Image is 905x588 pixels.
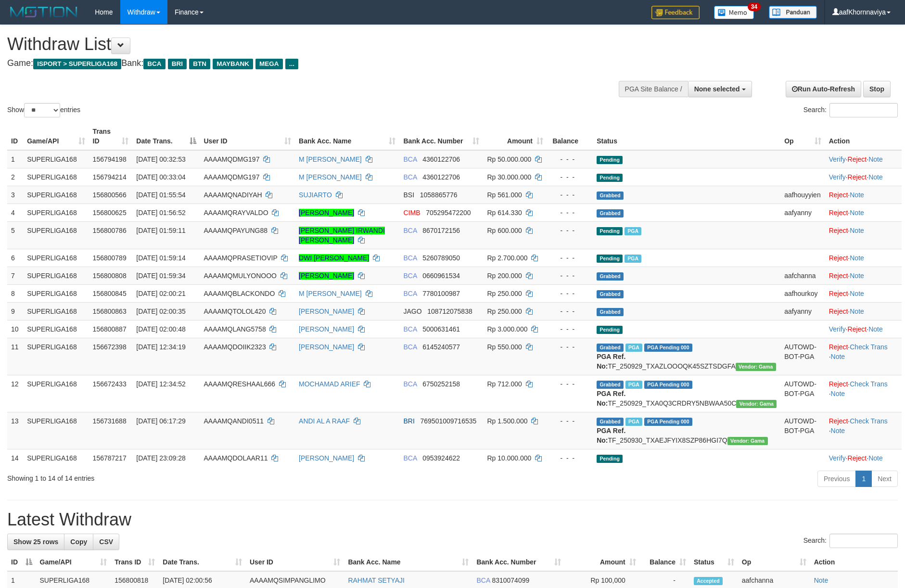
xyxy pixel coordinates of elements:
[422,454,460,462] span: Copy 0953924622 to clipboard
[829,343,848,351] a: Reject
[868,173,883,181] a: Note
[93,343,127,351] span: 156672398
[829,103,898,117] input: Search:
[597,308,624,316] span: Grabbed
[422,272,460,280] span: Copy 0660961534 to clipboard
[551,289,589,298] div: - - -
[690,553,738,571] th: Status: activate to sort column ascending
[93,534,119,550] a: CSV
[23,302,89,320] td: SUPERLIGA168
[551,342,589,352] div: - - -
[403,343,417,351] span: BCA
[487,173,531,181] span: Rp 30.000.000
[136,290,185,297] span: [DATE] 02:00:21
[93,155,127,163] span: 156794198
[132,123,200,150] th: Date Trans.: activate to sort column descending
[93,325,127,333] span: 156800887
[136,191,185,199] span: [DATE] 01:55:54
[597,227,623,235] span: Pending
[780,338,825,375] td: AUTOWD-BOT-PGA
[403,227,417,234] span: BCA
[625,418,642,426] span: Marked by aafromsomean
[255,59,283,69] span: MEGA
[487,191,522,199] span: Rp 561.000
[70,538,87,546] span: Copy
[299,191,332,199] a: SUJIARTO
[422,325,460,333] span: Copy 5000631461 to clipboard
[93,227,127,234] span: 156800786
[23,449,89,467] td: SUPERLIGA168
[597,255,623,263] span: Pending
[403,173,417,181] span: BCA
[829,307,848,315] a: Reject
[204,290,275,297] span: AAAAMQBLACKONDO
[299,380,360,388] a: MOCHAMAD ARIEF
[7,35,594,54] h1: Withdraw List
[736,400,777,408] span: Vendor URL: https://trx31.1velocity.biz
[136,325,185,333] span: [DATE] 02:00:48
[487,290,522,297] span: Rp 250.000
[593,338,780,375] td: TF_250929_TXAZLOOOQK45SZTSDGFA
[825,338,902,375] td: · ·
[295,123,399,150] th: Bank Acc. Name: activate to sort column ascending
[93,380,127,388] span: 156672433
[780,123,825,150] th: Op: activate to sort column ascending
[825,267,902,284] td: ·
[7,302,23,320] td: 9
[850,272,864,280] a: Note
[7,412,23,449] td: 13
[204,227,268,234] span: AAAAMQPAYUNG88
[204,254,278,262] span: AAAAMQPRASETIOVIP
[421,417,477,425] span: Copy 769501009716535 to clipboard
[640,553,690,571] th: Balance: activate to sort column ascending
[36,553,111,571] th: Game/API: activate to sort column ascending
[23,186,89,204] td: SUPERLIGA168
[299,272,354,280] a: [PERSON_NAME]
[597,156,623,164] span: Pending
[551,208,589,217] div: - - -
[714,6,754,19] img: Button%20Memo.svg
[850,307,864,315] a: Note
[420,191,458,199] span: Copy 1058865776 to clipboard
[143,59,165,69] span: BCA
[136,173,185,181] span: [DATE] 00:33:04
[644,418,692,426] span: PGA Pending
[829,290,848,297] a: Reject
[487,209,522,217] span: Rp 614.330
[565,553,640,571] th: Amount: activate to sort column ascending
[547,123,593,150] th: Balance
[727,437,768,445] span: Vendor URL: https://trx31.1velocity.biz
[597,390,625,407] b: PGA Ref. No:
[551,307,589,316] div: - - -
[829,173,846,181] a: Verify
[7,249,23,267] td: 6
[204,380,276,388] span: AAAAMQRESHAAL666
[868,454,883,462] a: Note
[7,449,23,467] td: 14
[285,59,298,69] span: ...
[829,325,846,333] a: Verify
[93,272,127,280] span: 156800808
[299,417,350,425] a: ANDI AL A RAAF
[551,324,589,334] div: - - -
[780,204,825,221] td: aafyanny
[738,553,810,571] th: Op: activate to sort column ascending
[204,417,264,425] span: AAAAMQANDI0511
[23,150,89,168] td: SUPERLIGA168
[23,320,89,338] td: SUPERLIGA168
[831,353,845,360] a: Note
[136,155,185,163] span: [DATE] 00:32:53
[136,417,185,425] span: [DATE] 06:17:29
[848,325,867,333] a: Reject
[7,470,370,483] div: Showing 1 to 14 of 14 entries
[868,155,883,163] a: Note
[850,209,864,217] a: Note
[487,254,527,262] span: Rp 2.700.000
[619,81,688,97] div: PGA Site Balance /
[23,123,89,150] th: Game/API: activate to sort column ascending
[597,192,624,200] span: Grabbed
[825,150,902,168] td: · ·
[23,338,89,375] td: SUPERLIGA168
[829,272,848,280] a: Reject
[422,380,460,388] span: Copy 6750252158 to clipboard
